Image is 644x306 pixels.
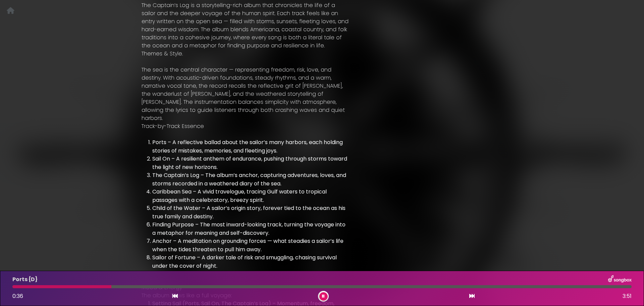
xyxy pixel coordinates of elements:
span: 3:51 [623,292,632,300]
p: Track-by-Track Essence [142,122,349,130]
li: Caribbean Sea – A vivid travelogue, tracing Gulf waters to tropical passages with a celebratory, ... [152,188,349,204]
p: Themes & Style. [142,50,349,58]
li: Anchor – A meditation on grounding forces — what steadies a sailor’s life when the tides threaten... [152,237,349,254]
img: songbox-logo-white.png [608,275,632,284]
p: The sea is the central character — representing freedom, risk, love, and destiny. With acoustic-d... [142,66,349,122]
li: Child of the Water – A sailor’s origin story, forever tied to the ocean as his true family and de... [152,204,349,221]
span: 0:36 [12,292,23,300]
li: Sailor of Fortune – A darker tale of risk and smuggling, chasing survival under the cover of night. [152,254,349,270]
p: The Captain’s Log is a storytelling-rich album that chronicles the life of a sailor and the deepe... [142,1,349,50]
li: Ports – A reflective ballad about the sailor’s many harbors, each holding stories of mistakes, me... [152,138,349,155]
p: Ports {D} [12,275,38,283]
li: Sail On – A resilient anthem of endurance, pushing through storms toward the light of new horizons. [152,155,349,171]
li: Finding Purpose – The most inward-looking track, turning the voyage into a metaphor for meaning a... [152,221,349,237]
li: The Captain’s Log – The album’s anchor, capturing adventures, loves, and storms recorded in a wea... [152,171,349,188]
